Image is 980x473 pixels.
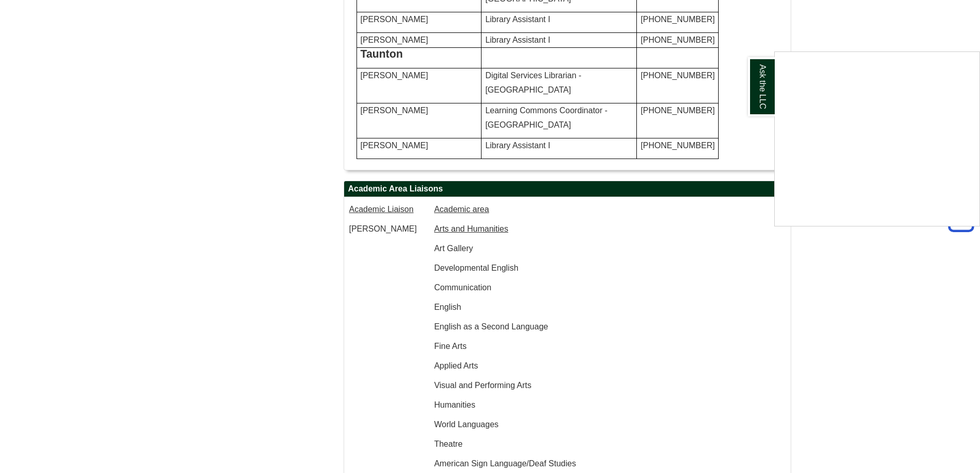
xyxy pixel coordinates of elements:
[485,15,550,24] span: Library Assistant I
[485,71,581,94] span: Digital Services Librarian - [GEOGRAPHIC_DATA]
[434,339,653,354] p: Fine Arts
[349,222,434,236] p: [PERSON_NAME]
[640,15,715,24] span: [PHONE_NUMBER]
[434,205,489,214] u: Academic area
[774,51,980,226] div: Ask the LLC
[434,281,653,295] p: Communication
[485,141,550,150] span: Library Assistant I
[434,261,653,275] p: Developmental English
[775,52,979,226] iframe: Chat Widget
[349,205,414,214] u: Academic Liaison
[361,106,429,115] span: [PERSON_NAME]
[640,141,715,150] span: [PHONE_NUMBER]
[434,457,653,471] p: American Sign Language/Deaf Studies
[640,36,715,44] span: [PHONE_NUMBER]
[361,48,403,60] span: Taunton
[485,36,550,44] span: Library Assistant I
[640,106,715,115] span: [PHONE_NUMBER]
[344,181,791,197] h2: Academic Area Liaisons
[434,378,653,393] p: Visual and Performing Arts
[434,359,653,373] p: Applied Arts
[434,300,653,314] p: English
[434,224,508,233] u: Arts and Humanities
[640,71,715,80] span: [PHONE_NUMBER]
[434,417,653,432] p: World Languages
[434,320,653,334] p: English as a Second Language
[361,71,429,80] span: [PERSON_NAME]
[434,398,653,412] p: Humanities
[361,15,429,24] span: [PERSON_NAME]
[361,141,429,150] span: [PERSON_NAME]
[361,36,429,44] span: [PERSON_NAME]
[748,57,775,116] a: Ask the LLC
[485,106,607,129] span: Learning Commons Coordinator - [GEOGRAPHIC_DATA]
[434,241,653,256] p: Art Gallery
[434,437,653,451] p: Theatre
